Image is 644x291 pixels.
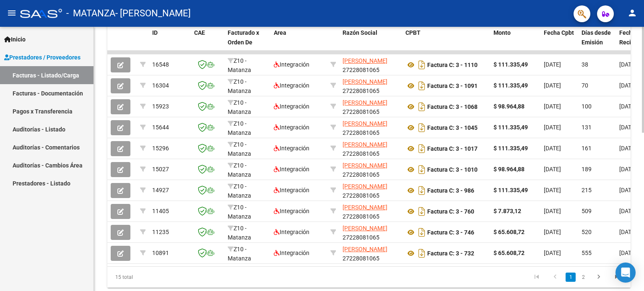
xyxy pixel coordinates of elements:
[493,145,528,152] strong: $ 111.335,49
[544,103,561,110] span: [DATE]
[343,99,387,106] span: [PERSON_NAME]
[544,208,561,214] span: [DATE]
[564,270,577,284] li: page 1
[627,8,637,18] mat-icon: person
[427,103,478,110] strong: Factura C: 3 - 1068
[270,24,327,61] datatable-header-cell: Area
[582,29,611,46] span: Días desde Emisión
[582,208,592,214] span: 509
[544,61,561,68] span: [DATE]
[228,183,251,199] span: Z10 - Matanza
[582,82,588,89] span: 70
[343,161,399,178] div: 27228081065
[582,145,592,152] span: 161
[152,166,169,173] span: 15027
[582,229,592,235] span: 520
[582,187,592,193] span: 215
[343,56,399,74] div: 27228081065
[274,61,309,68] span: Integración
[343,119,399,136] div: 27228081065
[274,187,309,193] span: Integración
[152,208,169,214] span: 11405
[274,250,309,256] span: Integración
[343,203,399,220] div: 27228081065
[540,24,578,61] datatable-header-cell: Fecha Cpbt
[427,187,474,194] strong: Factura C: 3 - 986
[274,229,309,235] span: Integración
[582,166,592,173] span: 189
[7,8,17,18] mat-icon: menu
[416,205,427,218] i: Descargar documento
[582,124,592,131] span: 131
[493,61,528,68] strong: $ 111.335,49
[427,250,474,257] strong: Factura C: 3 - 732
[228,57,251,74] span: Z10 - Matanza
[544,250,561,256] span: [DATE]
[343,224,399,241] div: 27228081065
[416,184,427,197] i: Descargar documento
[578,273,588,282] a: 2
[427,82,478,89] strong: Factura C: 3 - 1091
[416,100,427,113] i: Descargar documento
[343,162,387,169] span: [PERSON_NAME]
[416,58,427,72] i: Descargar documento
[427,229,474,236] strong: Factura C: 3 - 746
[152,124,169,131] span: 15644
[493,166,525,173] strong: $ 98.964,88
[427,145,478,152] strong: Factura C: 3 - 1017
[427,124,478,131] strong: Factura C: 3 - 1045
[544,166,561,173] span: [DATE]
[544,229,561,235] span: [DATE]
[619,29,643,46] span: Fecha Recibido
[152,103,169,110] span: 15923
[544,124,561,131] span: [DATE]
[4,53,80,62] span: Prestadores / Proveedores
[416,79,427,93] i: Descargar documento
[343,225,387,232] span: [PERSON_NAME]
[343,78,387,85] span: [PERSON_NAME]
[544,29,574,36] span: Fecha Cpbt
[544,187,561,193] span: [DATE]
[228,78,251,95] span: Z10 - Matanza
[274,103,309,110] span: Integración
[152,250,169,256] span: 10891
[115,4,191,23] span: - [PERSON_NAME]
[591,273,607,282] a: go to next page
[577,270,589,284] li: page 2
[228,141,251,157] span: Z10 - Matanza
[427,208,474,215] strong: Factura C: 3 - 760
[493,124,528,131] strong: $ 111.335,49
[405,29,421,36] span: CPBT
[228,225,251,241] span: Z10 - Matanza
[619,82,636,89] span: [DATE]
[152,61,169,68] span: 16548
[343,120,387,127] span: [PERSON_NAME]
[228,162,251,178] span: Z10 - Matanza
[609,273,625,282] a: go to last page
[4,35,26,44] span: Inicio
[493,229,525,235] strong: $ 65.608,72
[339,24,402,61] datatable-header-cell: Razón Social
[66,4,115,23] span: - MATANZA
[493,103,525,110] strong: $ 98.964,88
[427,62,478,68] strong: Factura C: 3 - 1110
[416,247,427,260] i: Descargar documento
[566,273,576,282] a: 1
[619,145,636,152] span: [DATE]
[493,208,521,214] strong: $ 7.873,12
[547,273,563,282] a: go to previous page
[228,204,251,220] span: Z10 - Matanza
[274,208,309,214] span: Integración
[343,98,399,116] div: 27228081065
[402,24,490,61] datatable-header-cell: CPBT
[619,61,636,68] span: [DATE]
[582,250,592,256] span: 555
[228,246,251,262] span: Z10 - Matanza
[416,121,427,134] i: Descargar documento
[582,61,588,68] span: 38
[416,142,427,155] i: Descargar documento
[343,204,387,211] span: [PERSON_NAME]
[416,226,427,239] i: Descargar documento
[343,57,387,64] span: [PERSON_NAME]
[152,187,169,193] span: 14927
